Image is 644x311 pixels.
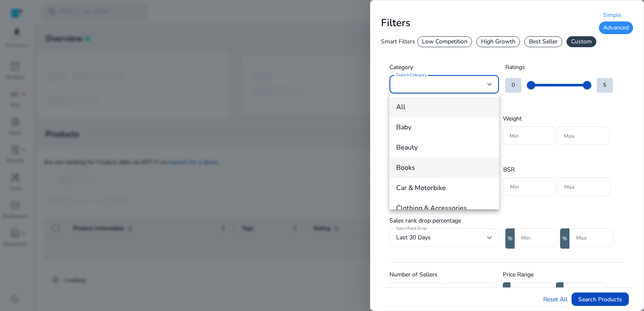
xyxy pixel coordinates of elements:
[396,102,492,112] span: All
[396,123,492,132] span: Baby
[396,143,492,152] span: Beauty
[396,163,492,172] span: Books
[396,204,492,213] span: Clothing & Accessories
[396,183,492,193] span: Car & Motorbike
